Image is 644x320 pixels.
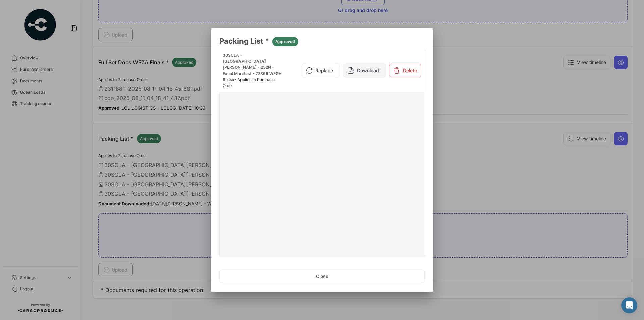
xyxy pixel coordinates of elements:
span: 30SCLA - [GEOGRAPHIC_DATA][PERSON_NAME] - 252N - Excel Manifest - 72868 WFGH 6.xlsx [223,53,282,82]
span: Approved [275,39,295,45]
span: - Applies to Purchase Order [223,77,275,88]
button: Replace [302,64,340,77]
button: Download [343,64,386,77]
h3: Packing List * [219,36,425,46]
button: Delete [389,64,421,77]
div: Abrir Intercom Messenger [621,297,637,313]
button: Close [219,270,425,283]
